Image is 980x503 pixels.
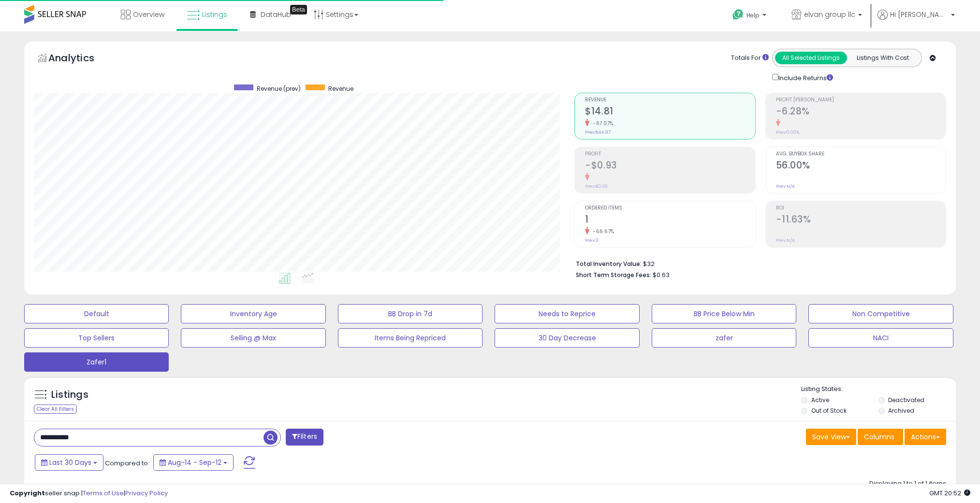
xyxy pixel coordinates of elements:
label: Out of Stock [811,406,847,415]
span: Hi [PERSON_NAME] [890,10,948,19]
h2: -11.63% [776,214,946,227]
h2: -$0.93 [585,160,755,173]
span: Overview [133,10,164,19]
button: Actions [905,429,946,445]
small: Prev: 0.00% [776,129,799,135]
button: Needs to Reprice [495,304,639,323]
span: Revenue (prev) [257,84,301,93]
strong: Copyright [10,489,45,498]
button: Selling @ Max [181,328,325,348]
button: BB Drop in 7d [338,304,483,323]
span: Listings [202,10,227,19]
small: Prev: $0.00 [585,183,608,189]
a: Hi [PERSON_NAME] [878,10,955,31]
div: seller snap | | [10,489,168,498]
div: Tooltip anchor [290,5,307,14]
li: $32 [576,257,939,269]
label: Deactivated [888,396,924,404]
a: Help [725,1,776,31]
a: Terms of Use [83,489,124,498]
i: Get Help [732,9,744,21]
button: Items Being Repriced [338,328,483,348]
h5: Listings [51,388,88,402]
h2: 56.00% [776,160,946,173]
button: Top Sellers [24,328,169,348]
button: Default [24,304,169,323]
button: Non Competitive [808,304,953,323]
small: Prev: $44.97 [585,129,611,135]
button: All Selected Listings [775,52,847,64]
span: 2025-10-14 20:52 GMT [929,489,970,498]
span: Last 30 Days [49,458,91,467]
a: Privacy Policy [125,489,168,498]
span: Help [746,11,760,19]
button: Zafer1 [24,352,169,372]
span: Profit [585,152,755,157]
button: Inventory Age [181,304,325,323]
div: Include Returns [765,72,845,83]
button: Listings With Cost [847,52,919,64]
button: BB Price Below Min [652,304,796,323]
h5: Analytics [48,51,113,67]
h2: 1 [585,214,755,227]
div: Displaying 1 to 1 of 1 items [869,479,946,489]
small: Prev: N/A [776,238,795,243]
label: Active [811,396,829,404]
span: Avg. Buybox Share [776,152,946,157]
div: Clear All Filters [34,405,77,414]
b: Total Inventory Value: [576,260,642,268]
span: DataHub [261,10,291,19]
button: Last 30 Days [35,454,103,471]
span: elvan group llc [804,10,855,19]
button: zafer [652,328,796,348]
button: Save View [806,429,856,445]
span: ROI [776,206,946,211]
small: Prev: 3 [585,238,599,243]
label: Archived [888,406,914,415]
span: Ordered Items [585,206,755,211]
span: Profit [PERSON_NAME] [776,98,946,103]
h2: $14.81 [585,106,755,119]
button: Columns [858,429,903,445]
h2: -6.28% [776,106,946,119]
span: Columns [864,432,894,442]
small: -67.07% [589,120,614,127]
span: Revenue [585,98,755,103]
div: Totals For [731,54,769,63]
button: Aug-14 - Sep-12 [153,454,234,471]
p: Listing States: [801,385,956,394]
button: 30 Day Decrease [495,328,639,348]
span: Revenue [328,84,353,93]
small: Prev: N/A [776,183,795,189]
b: Short Term Storage Fees: [576,271,651,279]
span: Aug-14 - Sep-12 [168,458,221,467]
button: Filters [286,429,323,446]
small: -66.67% [589,228,614,235]
button: NACI [808,328,953,348]
span: Compared to: [105,459,149,468]
span: $0.63 [653,270,670,279]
